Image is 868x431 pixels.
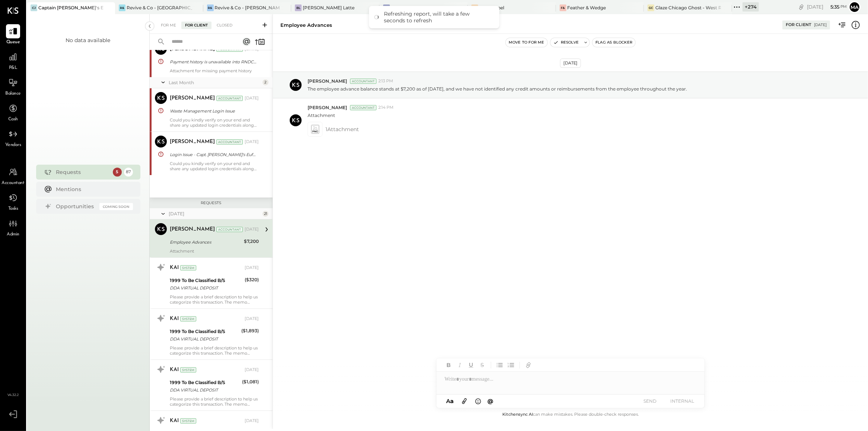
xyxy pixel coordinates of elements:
p: The employee advance balance stands at $7,200 as of [DATE], and we have not identified any credit... [308,86,687,92]
div: + 274 [743,2,759,12]
span: P&L [9,65,18,72]
div: Attachment [170,248,259,254]
div: [DATE] [245,265,259,271]
button: Italic [455,360,465,370]
div: F& [560,4,566,11]
div: [PERSON_NAME] Latte [303,4,354,11]
div: TC [471,4,478,11]
a: Admin [0,216,26,238]
div: Refreshing report, will take a few seconds to refresh [384,10,492,24]
div: DDA VIRTUAL DEPOSIT [170,284,242,292]
div: Glaze Chicago Ghost - West River Rice LLC [655,4,721,11]
div: $7,200 [244,238,259,245]
button: Aa [444,397,456,405]
div: [DATE] [807,3,847,10]
div: [DATE] [245,367,259,373]
div: Opportunities [56,203,96,210]
div: Please provide a brief description to help us categorize this transaction. The memo might be help... [170,396,259,407]
a: Tasks [0,191,26,212]
div: Employee Advances [280,22,332,29]
div: Waste Management Login Issue [170,107,257,115]
a: Accountant [0,165,26,187]
div: KAI [170,315,179,323]
span: Balance [5,91,21,97]
a: Queue [0,24,26,46]
div: 1999 To Be Classified B/S [170,277,242,284]
button: INTERNAL [667,396,697,406]
span: 2:13 PM [378,78,393,84]
div: Attachment for missing payment history [170,68,259,73]
div: Accountant [350,79,376,84]
div: BL [295,4,302,11]
div: Login Issue - Capt. [PERSON_NAME]'s Eufaula- Webstaurant Store [170,151,257,158]
div: System [180,265,196,270]
div: [PERSON_NAME] [170,95,215,102]
div: BR [383,4,390,11]
span: a [450,397,454,405]
button: Move to for me [506,38,547,47]
div: DDA VIRTUAL DEPOSIT [170,335,239,343]
div: Revive & Co - [PERSON_NAME] [215,4,280,11]
div: [DATE] [169,210,261,217]
span: [PERSON_NAME] [308,104,347,111]
a: Balance [0,76,26,97]
span: Admin [7,231,19,238]
div: [DATE] [245,226,259,232]
button: Flag as Blocker [592,38,635,47]
div: ($1,081) [242,378,259,386]
button: Ordered List [506,360,516,370]
div: Accountant [216,139,243,145]
span: Accountant [2,180,25,187]
div: 2 [263,79,268,85]
div: Revive & Co - [GEOGRAPHIC_DATA] [127,4,192,11]
span: Vendors [5,142,21,149]
div: copy link [798,3,805,11]
div: Please provide a brief description to help us categorize this transaction. The memo might be help... [170,345,259,356]
div: KAI [170,366,179,374]
div: GC [648,4,654,11]
span: Cash [8,116,18,123]
span: Tasks [8,206,18,212]
div: R& [207,4,214,11]
div: Feather & Wedge [567,4,606,11]
div: DDA VIRTUAL DEPOSIT [170,386,240,394]
div: R& [119,4,125,11]
div: 5 [113,168,122,177]
span: [PERSON_NAME] [308,78,347,84]
button: Unordered List [495,360,505,370]
div: [DATE] [245,418,259,424]
button: Resolve [550,38,582,47]
div: Payment history is unavailable into RNDC portal [170,58,257,66]
div: System [180,367,196,373]
a: P&L [0,50,26,72]
div: The Chapel [479,4,504,11]
span: 1 Attachment [325,122,359,137]
div: Requests [56,168,109,176]
p: Attachment [308,112,335,118]
div: For Me [157,22,180,29]
a: Vendors [0,127,26,149]
div: Could you kindly verify on your end and share any updated login credentials along with the link t... [170,161,259,171]
div: Could you kindly verify on your end and share any updated login credentials along with the link t... [170,117,259,128]
a: Cash [0,101,26,123]
span: 2:14 PM [378,105,394,111]
div: [DATE] [245,139,259,145]
button: @ [486,396,496,406]
div: Closed [213,22,236,29]
div: Requests [153,200,269,206]
div: [DATE] [245,95,259,101]
div: Mentions [56,186,129,193]
div: Captain [PERSON_NAME]'s Eufaula [38,4,104,11]
button: Bold [444,360,454,370]
div: 87 [124,168,133,177]
div: 1999 To Be Classified B/S [170,328,239,335]
div: Coming Soon [99,203,133,210]
div: System [180,418,196,424]
button: SEND [635,396,665,406]
button: Strikethrough [477,360,487,370]
div: 21 [263,211,268,217]
button: Underline [466,360,476,370]
div: No data available [66,37,111,44]
div: [PERSON_NAME] [170,138,215,146]
div: BCM3: [PERSON_NAME] Westside Grill [391,4,457,11]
